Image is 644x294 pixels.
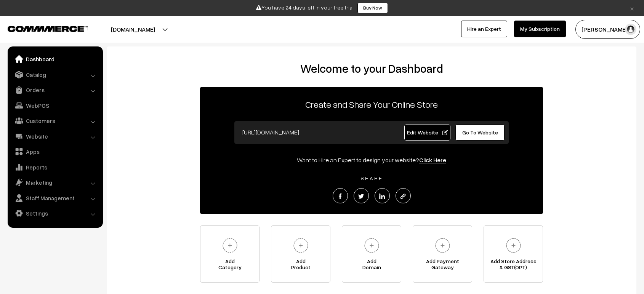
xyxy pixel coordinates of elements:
img: plus.svg [503,235,524,256]
a: AddDomain [342,225,401,283]
a: AddCategory [200,225,260,283]
div: You have 24 days left in your free trial [3,3,641,13]
a: Edit Website [404,125,451,141]
img: COMMMERCE [8,26,88,32]
p: Create and Share Your Online Store [200,97,543,111]
a: COMMMERCE [8,24,74,33]
button: [PERSON_NAME] [575,20,640,39]
a: Marketing [10,176,100,189]
div: Want to Hire an Expert to design your website? [200,155,543,165]
a: Apps [10,145,100,158]
a: My Subscription [514,21,566,37]
span: Edit Website [407,129,448,136]
a: AddProduct [271,225,330,283]
a: WebPOS [10,99,100,112]
img: plus.svg [361,235,382,256]
img: plus.svg [290,235,311,256]
a: Click Here [419,156,446,164]
a: × [627,3,637,13]
span: SHARE [357,175,387,181]
a: Staff Management [10,191,100,205]
img: plus.svg [219,235,240,256]
a: Hire an Expert [461,21,507,37]
a: Catalog [10,68,100,81]
a: Orders [10,83,100,97]
a: Reports [10,160,100,174]
span: Add Category [200,258,259,273]
a: Website [10,129,100,143]
a: Go To Website [455,125,505,141]
button: [DOMAIN_NAME] [84,20,182,39]
a: Buy Now [357,3,388,13]
img: plus.svg [432,235,453,256]
span: Add Payment Gateway [413,258,472,273]
a: Settings [10,206,100,220]
span: Add Product [271,258,330,273]
h2: Welcome to your Dashboard [114,62,629,75]
a: Customers [10,114,100,128]
span: Add Store Address & GST(OPT) [484,258,543,273]
a: Add Store Address& GST(OPT) [484,225,543,283]
span: Add Domain [342,258,401,273]
a: Add PaymentGateway [413,225,472,283]
img: user [625,24,636,35]
span: Go To Website [462,129,498,136]
a: Dashboard [10,52,100,66]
